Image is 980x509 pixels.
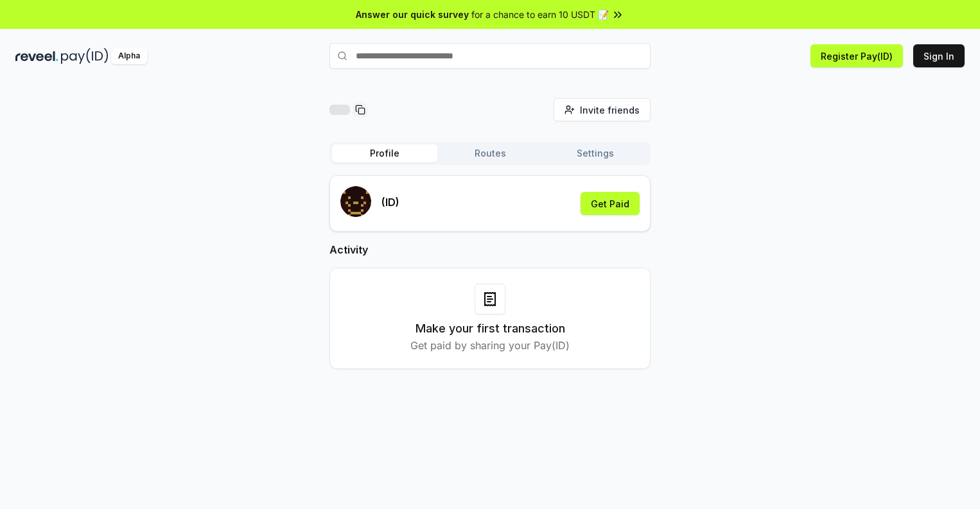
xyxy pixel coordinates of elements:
[581,192,640,215] button: Get Paid
[332,144,437,162] button: Profile
[111,48,147,64] div: Alpha
[810,44,903,67] button: Register Pay(ID)
[356,8,469,21] span: Answer our quick survey
[410,338,570,353] p: Get paid by sharing your Pay(ID)
[329,242,651,257] h2: Activity
[437,144,543,162] button: Routes
[416,320,565,338] h3: Make your first transaction
[15,48,58,64] img: reveel_dark
[580,103,640,117] span: Invite friends
[543,144,648,162] button: Settings
[61,48,109,64] img: pay_id
[471,8,609,21] span: for a chance to earn 10 USDT 📝
[381,194,399,210] p: (ID)
[554,98,651,121] button: Invite friends
[913,44,965,67] button: Sign In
